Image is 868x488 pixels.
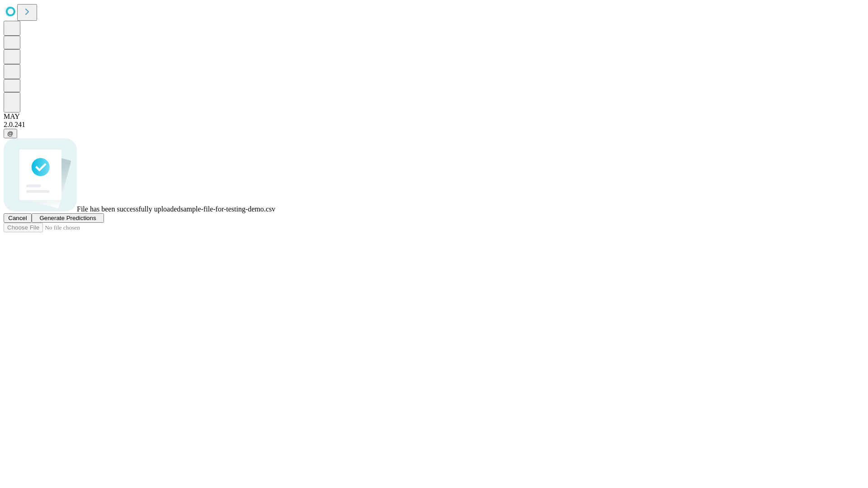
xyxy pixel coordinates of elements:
button: Generate Predictions [32,213,104,223]
div: MAY [4,113,864,121]
button: Cancel [4,213,32,223]
span: sample-file-for-testing-demo.csv [180,205,275,213]
span: @ [7,130,14,137]
button: @ [4,129,17,138]
div: 2.0.241 [4,121,864,129]
span: Generate Predictions [39,215,96,221]
span: File has been successfully uploaded [77,205,180,213]
span: Cancel [8,215,27,221]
